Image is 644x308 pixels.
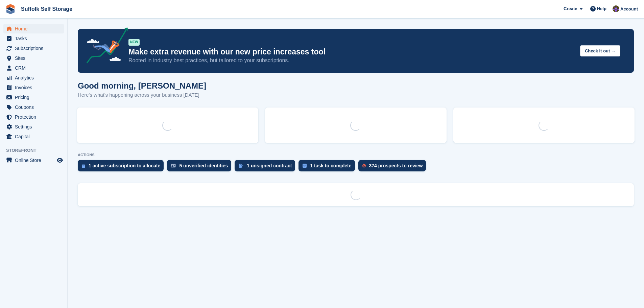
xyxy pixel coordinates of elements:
[15,122,55,132] span: Settings
[15,24,55,33] span: Home
[167,160,235,175] a: 5 unverified identities
[3,53,64,63] a: menu
[310,163,351,168] div: 1 task to complete
[3,24,64,33] a: menu
[89,163,160,168] div: 1 active subscription to allocate
[369,163,423,168] div: 374 prospects to review
[15,53,55,63] span: Sites
[3,156,64,165] a: menu
[15,34,55,43] span: Tasks
[3,83,64,92] a: menu
[597,5,606,12] span: Help
[15,44,55,53] span: Subscriptions
[78,81,206,90] h1: Good morning, [PERSON_NAME]
[3,73,64,82] a: menu
[3,132,64,141] a: menu
[78,91,206,99] p: Here's what's happening across your business [DATE]
[78,160,167,175] a: 1 active subscription to allocate
[3,102,64,112] a: menu
[6,147,67,154] span: Storefront
[613,5,619,12] img: Emma
[299,160,358,175] a: 1 task to complete
[3,63,64,73] a: menu
[580,45,620,56] button: Check it out →
[5,4,16,14] img: stora-icon-8386f47178a22dfd0bd8f6a31ec36ba5ce8667c1dd55bd0f319d3a0aa187defe.svg
[15,93,55,102] span: Pricing
[15,156,55,165] span: Online Store
[247,163,292,168] div: 1 unsigned contract
[15,112,55,122] span: Protection
[82,164,85,168] img: active_subscription_to_allocate_icon-d502201f5373d7db506a760aba3b589e785aa758c864c3986d89f69b8ff3...
[15,73,55,82] span: Analytics
[78,153,634,157] p: ACTIONS
[128,57,575,64] p: Rooted in industry best practices, but tailored to your subscriptions.
[15,102,55,112] span: Coupons
[303,164,307,168] img: task-75834270c22a3079a89374b754ae025e5fb1db73e45f91037f5363f120a921f8.svg
[239,164,243,168] img: contract_signature_icon-13c848040528278c33f63329250d36e43548de30e8caae1d1a13099fd9432cc5.svg
[358,160,430,175] a: 374 prospects to review
[564,5,577,12] span: Create
[81,27,128,66] img: price-adjustments-announcement-icon-8257ccfd72463d97f412b2fc003d46551f7dbcb40ab6d574587a9cd5c0d94...
[128,39,140,46] div: NEW
[18,3,75,15] a: Suffolk Self Storage
[128,47,575,57] p: Make extra revenue with our new price increases tool
[235,160,299,175] a: 1 unsigned contract
[3,112,64,122] a: menu
[3,34,64,43] a: menu
[15,132,55,141] span: Capital
[171,164,176,168] img: verify_identity-adf6edd0f0f0b5bbfe63781bf79b02c33cf7c696d77639b501bdc392416b5a36.svg
[3,93,64,102] a: menu
[3,44,64,53] a: menu
[15,63,55,73] span: CRM
[56,156,64,164] a: Preview store
[15,83,55,92] span: Invoices
[3,122,64,132] a: menu
[362,164,366,168] img: prospect-51fa495bee0391a8d652442698ab0144808aea92771e9ea1ae160a38d050c398.svg
[179,163,228,168] div: 5 unverified identities
[620,6,638,13] span: Account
